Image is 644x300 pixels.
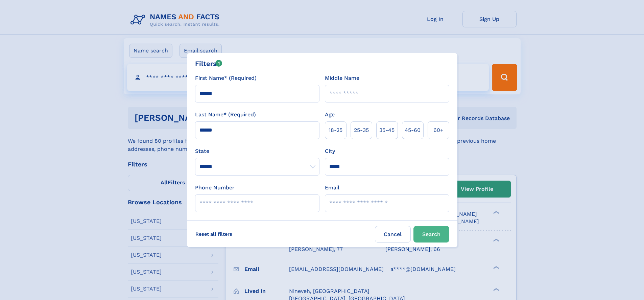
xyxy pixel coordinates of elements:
label: Reset all filters [191,226,237,242]
span: 35‑45 [379,126,395,134]
span: 60+ [433,126,444,134]
label: State [195,147,319,155]
button: Search [413,226,449,243]
span: 45‑60 [405,126,421,134]
label: First Name* (Required) [195,74,257,82]
label: Email [325,184,339,192]
span: 25‑35 [354,126,369,134]
div: Filters [195,59,222,69]
label: Middle Name [325,74,359,82]
label: Age [325,111,335,119]
label: City [325,147,335,155]
label: Last Name* (Required) [195,111,256,119]
span: 18‑25 [329,126,342,134]
label: Cancel [375,226,411,243]
label: Phone Number [195,184,235,192]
